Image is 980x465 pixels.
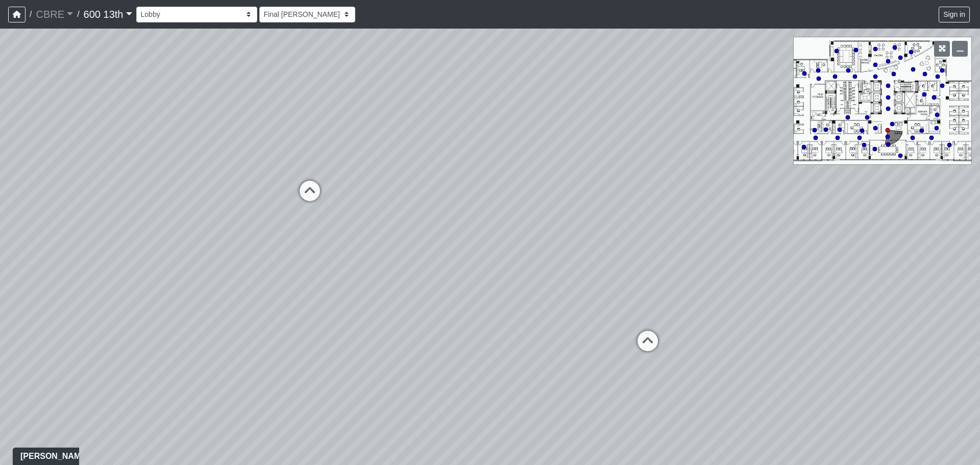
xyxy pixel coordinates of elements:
a: 600 13th [84,4,132,25]
iframe: Ybug feedback widget [8,445,79,465]
span: / [73,4,83,25]
a: CBRE [36,4,73,25]
span: / [26,4,36,25]
button: [PERSON_NAME] [5,3,89,20]
button: Sign in [939,7,970,22]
